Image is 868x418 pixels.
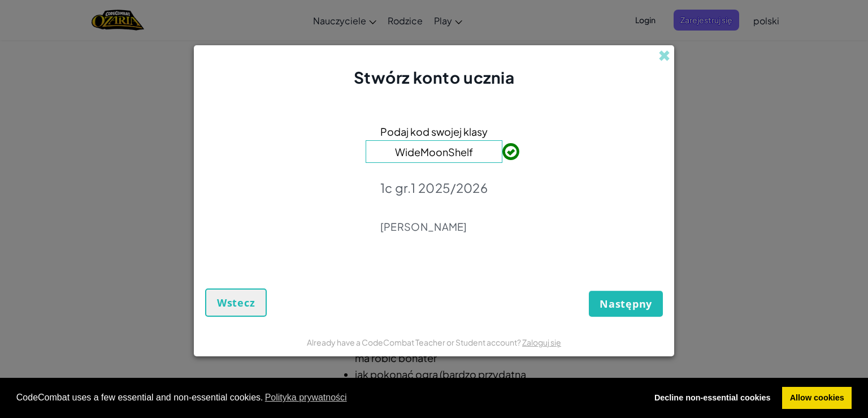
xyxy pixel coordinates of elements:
a: deny cookies [646,387,778,410]
a: allow cookies [782,387,852,410]
button: Wstecz [205,288,267,317]
span: Already have a CodeCombat Teacher or Student account? [307,337,522,347]
span: CodeCombat uses a few essential and non-essential cookies. [16,389,638,406]
span: Stwórz konto ucznia [354,67,515,87]
a: Zaloguj się [522,337,561,347]
span: Wstecz [217,296,255,309]
a: learn more about cookies [263,389,349,406]
span: Następny [600,297,652,311]
span: Podaj kod swojej klasy [380,123,488,140]
p: 1c gr.1 2025/2026 [380,180,488,196]
p: [PERSON_NAME] [380,220,488,234]
button: Następny [589,291,663,317]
